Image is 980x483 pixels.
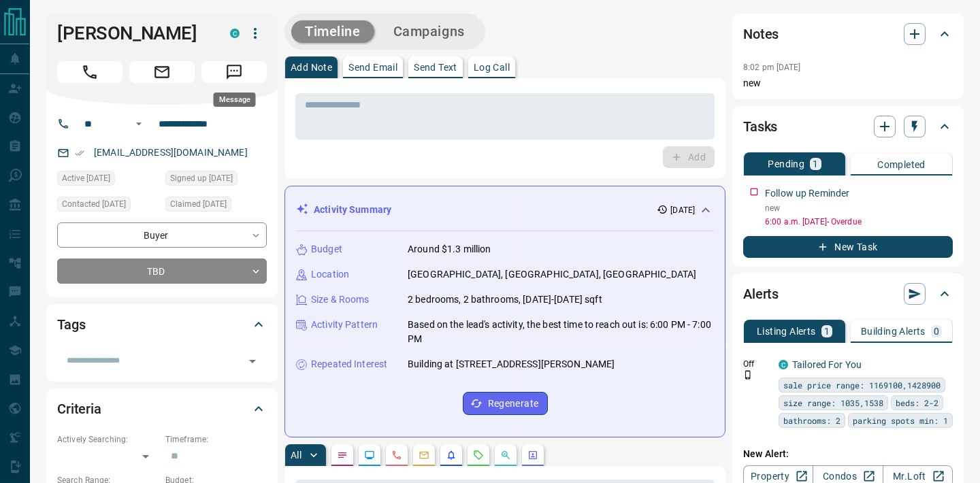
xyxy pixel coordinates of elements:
[408,318,714,346] p: Based on the lead's activity, the best time to reach out is: 6:00 PM - 7:00 PM
[779,360,788,369] div: condos.ca
[743,358,770,370] p: Off
[364,450,375,461] svg: Lead Browsing Activity
[408,242,491,256] p: Around $1.3 million
[291,20,374,43] button: Timeline
[57,222,267,248] div: Buyer
[311,318,378,332] p: Activity Pattern
[853,414,948,427] span: parking spots min: 1
[94,147,248,158] a: [EMAIL_ADDRESS][DOMAIN_NAME]
[391,450,402,461] svg: Calls
[824,327,830,336] p: 1
[743,23,779,45] h2: Notes
[57,433,159,446] p: Actively Searching:
[170,171,233,185] span: Signed up [DATE]
[408,293,602,307] p: 2 bedrooms, 2 bathrooms, [DATE]-[DATE] sqft
[446,450,457,461] svg: Listing Alerts
[380,20,478,43] button: Campaigns
[337,450,348,461] svg: Notes
[861,327,926,336] p: Building Alerts
[57,314,85,335] h2: Tags
[743,76,953,90] p: new
[419,450,429,461] svg: Emails
[783,396,883,410] span: size range: 1035,1538
[214,93,256,107] div: Message
[670,204,695,216] p: [DATE]
[314,203,391,217] p: Activity Summary
[743,18,953,50] div: Notes
[57,197,159,216] div: Thu Sep 11 2025
[414,63,457,72] p: Send Text
[311,242,342,256] p: Budget
[131,116,147,132] button: Open
[743,63,801,72] p: 8:02 pm [DATE]
[474,63,510,72] p: Log Call
[877,160,926,169] p: Completed
[311,357,387,371] p: Repeated Interest
[165,171,267,190] div: Thu Sep 11 2025
[311,293,370,307] p: Size & Rooms
[57,393,267,425] div: Criteria
[743,110,953,143] div: Tasks
[473,450,484,461] svg: Requests
[62,197,126,211] span: Contacted [DATE]
[291,450,301,460] p: All
[348,63,397,72] p: Send Email
[934,327,939,336] p: 0
[783,414,840,427] span: bathrooms: 2
[896,396,938,410] span: beds: 2-2
[765,202,953,214] p: new
[743,283,779,305] h2: Alerts
[57,259,267,284] div: TBD
[291,63,332,72] p: Add Note
[57,308,267,341] div: Tags
[743,370,753,380] svg: Push Notification Only
[408,267,696,282] p: [GEOGRAPHIC_DATA], [GEOGRAPHIC_DATA], [GEOGRAPHIC_DATA]
[57,398,101,420] h2: Criteria
[243,352,262,371] button: Open
[743,116,777,137] h2: Tasks
[792,359,862,370] a: Tailored For You
[296,197,714,222] div: Activity Summary[DATE]
[527,450,538,461] svg: Agent Actions
[765,216,953,228] p: 6:00 a.m. [DATE] - Overdue
[201,61,267,83] span: Message
[57,22,210,44] h1: [PERSON_NAME]
[62,171,110,185] span: Active [DATE]
[57,171,159,190] div: Thu Sep 11 2025
[757,327,816,336] p: Listing Alerts
[57,61,122,83] span: Call
[230,29,240,38] div: condos.ca
[463,392,548,415] button: Regenerate
[165,197,267,216] div: Thu Sep 11 2025
[765,186,849,201] p: Follow up Reminder
[500,450,511,461] svg: Opportunities
[743,278,953,310] div: Alerts
[408,357,615,371] p: Building at [STREET_ADDRESS][PERSON_NAME]
[165,433,267,446] p: Timeframe:
[813,159,818,169] p: 1
[743,236,953,258] button: New Task
[75,148,84,158] svg: Email Verified
[743,447,953,461] p: New Alert:
[129,61,195,83] span: Email
[783,378,941,392] span: sale price range: 1169100,1428900
[170,197,227,211] span: Claimed [DATE]
[768,159,804,169] p: Pending
[311,267,349,282] p: Location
